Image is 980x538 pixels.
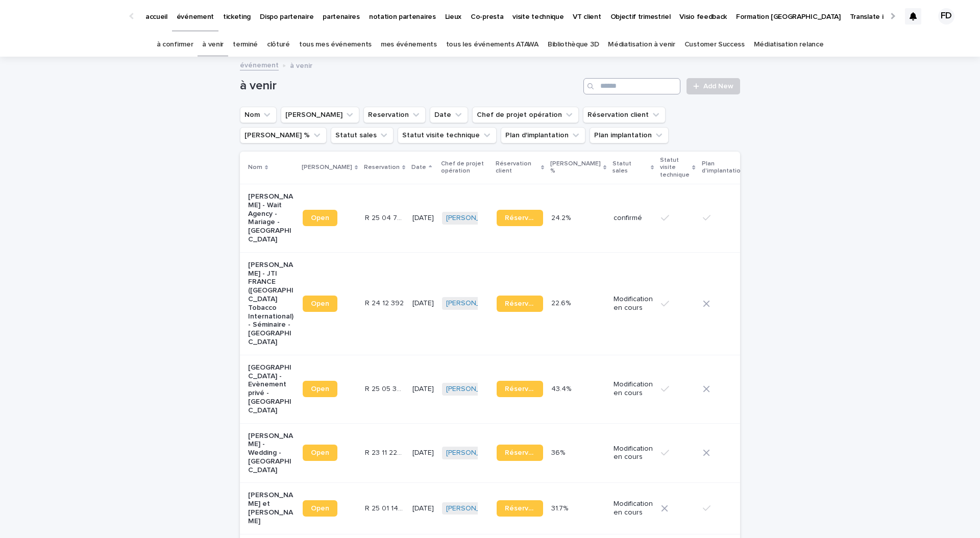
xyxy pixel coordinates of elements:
[303,445,337,461] a: Open
[608,33,675,57] a: Médiatisation à venir
[412,504,434,513] p: [DATE]
[412,449,434,457] p: [DATE]
[248,491,295,525] p: [PERSON_NAME] et [PERSON_NAME]
[472,107,579,123] button: Chef de projet opération
[702,158,744,177] p: Plan d'implantation
[365,297,406,308] p: R 24 12 392
[687,78,740,94] a: Add New
[311,385,329,393] span: Open
[614,214,653,223] p: confirmé
[311,300,329,307] span: Open
[412,214,434,223] p: [DATE]
[505,300,535,307] span: Réservation
[303,381,337,397] a: Open
[240,483,815,534] tr: [PERSON_NAME] et [PERSON_NAME]OpenR 25 01 1439R 25 01 1439 [DATE][PERSON_NAME] Réservation31.7%31...
[583,107,666,123] button: Réservation client
[660,155,690,181] p: Statut visite technique
[446,33,538,57] a: tous les événements ATAWA
[703,83,733,90] span: Add New
[614,500,653,517] p: Modification en cours
[497,500,543,517] a: Réservation
[548,33,599,57] a: Bibliothèque 3D
[614,380,653,398] p: Modification en cours
[311,449,329,456] span: Open
[551,212,573,223] p: 24.2%
[303,500,337,517] a: Open
[290,59,312,70] p: à venir
[299,33,372,57] a: tous mes événements
[248,261,295,347] p: [PERSON_NAME] - JTI FRANCE ([GEOGRAPHIC_DATA] Tobacco International) - Séminaire - [GEOGRAPHIC_DATA]
[381,33,437,57] a: mes événements
[240,59,279,70] a: événement
[248,432,295,475] p: [PERSON_NAME] - Wedding - [GEOGRAPHIC_DATA]
[365,502,406,513] p: R 25 01 1439
[240,79,579,93] h1: à venir
[364,162,400,173] p: Reservation
[505,449,535,456] span: Réservation
[505,214,535,222] span: Réservation
[303,210,337,226] a: Open
[302,162,352,173] p: [PERSON_NAME]
[240,355,815,423] tr: [GEOGRAPHIC_DATA] - Evènement privé - [GEOGRAPHIC_DATA]OpenR 25 05 3813R 25 05 3813 [DATE][PERSON...
[365,447,406,457] p: R 23 11 2202
[446,504,502,513] a: [PERSON_NAME]
[240,107,277,123] button: Nom
[446,299,502,308] a: [PERSON_NAME]
[248,363,295,415] p: [GEOGRAPHIC_DATA] - Evènement privé - [GEOGRAPHIC_DATA]
[446,214,502,223] a: [PERSON_NAME]
[684,33,745,57] a: Customer Success
[240,252,815,355] tr: [PERSON_NAME] - JTI FRANCE ([GEOGRAPHIC_DATA] Tobacco International) - Séminaire - [GEOGRAPHIC_DA...
[365,383,406,394] p: R 25 05 3813
[551,297,573,308] p: 22.6%
[240,423,815,483] tr: [PERSON_NAME] - Wedding - [GEOGRAPHIC_DATA]OpenR 23 11 2202R 23 11 2202 [DATE][PERSON_NAME] Réser...
[365,212,406,223] p: R 25 04 782
[240,127,327,143] button: Marge %
[551,383,573,394] p: 43.4%
[157,33,193,57] a: à confirmer
[281,107,359,123] button: Lien Stacker
[583,78,680,94] input: Search
[248,192,295,244] p: [PERSON_NAME] - Wait Agency - Mariage - [GEOGRAPHIC_DATA]
[497,381,543,397] a: Réservation
[202,33,224,57] a: à venir
[497,296,543,312] a: Réservation
[505,505,535,512] span: Réservation
[363,107,426,123] button: Reservation
[938,8,954,25] div: FD
[267,33,290,57] a: clôturé
[497,210,543,226] a: Réservation
[430,107,468,123] button: Date
[551,502,570,513] p: 31.7%
[233,33,258,57] a: terminé
[331,127,394,143] button: Statut sales
[20,6,119,27] img: Ls34BcGeRexTGTNfXpUC
[441,158,489,177] p: Chef de projet opération
[551,447,567,457] p: 36%
[412,299,434,308] p: [DATE]
[412,385,434,394] p: [DATE]
[590,127,669,143] button: Plan implantation
[303,296,337,312] a: Open
[550,158,601,177] p: [PERSON_NAME] %
[446,385,502,394] a: [PERSON_NAME]
[497,445,543,461] a: Réservation
[240,184,815,252] tr: [PERSON_NAME] - Wait Agency - Mariage - [GEOGRAPHIC_DATA]OpenR 25 04 782R 25 04 782 [DATE][PERSON...
[614,295,653,312] p: Modification en cours
[446,449,502,457] a: [PERSON_NAME]
[501,127,585,143] button: Plan d'implantation
[411,162,426,173] p: Date
[398,127,497,143] button: Statut visite technique
[754,33,824,57] a: Médiatisation relance
[496,158,538,177] p: Réservation client
[311,214,329,222] span: Open
[612,158,648,177] p: Statut sales
[248,162,262,173] p: Nom
[505,385,535,393] span: Réservation
[614,445,653,462] p: Modification en cours
[311,505,329,512] span: Open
